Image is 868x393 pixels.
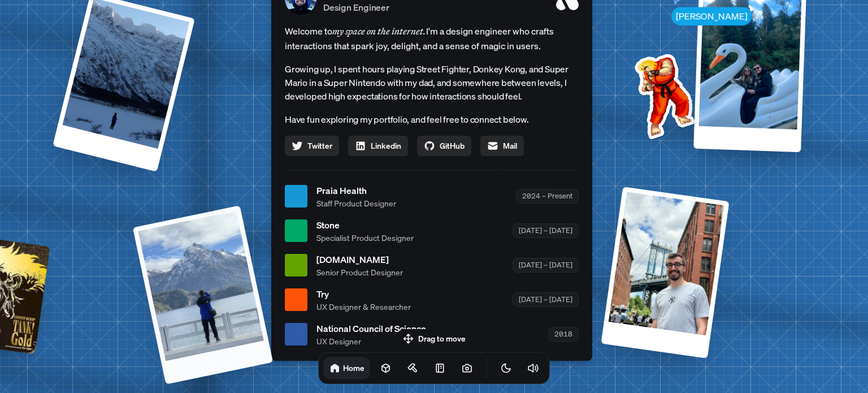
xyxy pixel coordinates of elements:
a: GitHub [417,136,471,156]
p: Design Engineer [323,1,411,14]
a: Mail [480,136,524,156]
span: Specialist Product Designer [316,232,414,244]
div: [DATE] – [DATE] [513,223,579,237]
img: Profile example [605,37,719,151]
a: Linkedin [348,136,408,156]
div: 2024 – Present [516,189,579,203]
div: [DATE] – [DATE] [513,292,579,306]
em: my space on the internet. [332,25,426,37]
span: UX Designer & Researcher [316,301,411,313]
div: 2018 [548,327,579,341]
span: Praia Health [316,184,396,197]
span: Try [316,287,411,301]
span: Stone [316,218,414,232]
span: [DOMAIN_NAME] [316,253,403,266]
span: Welcome to I'm a design engineer who crafts interactions that spark joy, delight, and a sense of ... [285,24,579,53]
button: Toggle Audio [522,357,545,379]
span: Staff Product Designer [316,197,396,209]
div: [DATE] – [DATE] [513,258,579,272]
span: National Council of Science [316,322,426,335]
span: Linkedin [371,140,401,152]
span: Mail [503,140,517,152]
button: Toggle Theme [495,357,518,379]
p: Growing up, I spent hours playing Street Fighter, Donkey Kong, and Super Mario in a Super Nintend... [285,62,579,103]
a: Home [324,357,370,379]
span: GitHub [440,140,465,152]
h1: Home [343,362,364,373]
p: Have fun exploring my portfolio, and feel free to connect below. [285,112,579,127]
span: Twitter [307,140,332,152]
span: Senior Product Designer [316,266,403,278]
a: Twitter [285,136,339,156]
